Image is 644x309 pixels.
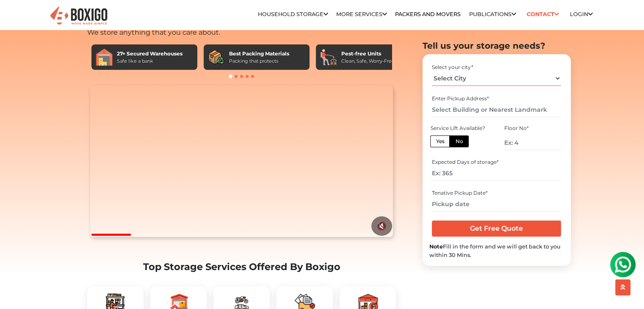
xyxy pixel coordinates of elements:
b: Note [429,243,443,250]
input: Ex: 365 [432,166,561,181]
video: Your browser does not support the video tag. [90,86,393,237]
button: 🔇 [371,216,392,236]
a: Packers and Movers [395,11,461,17]
div: Safe like a bank [117,58,182,65]
img: 27+ Secured Warehouses [96,49,113,66]
input: Pickup date [432,197,561,212]
a: More services [336,11,387,17]
a: Contact [524,8,562,21]
div: Packing that protects [229,58,289,65]
label: Yes [430,135,450,147]
img: Boxigo [49,6,108,26]
div: Best Packing Materials [229,50,289,58]
a: Publications [469,11,516,17]
h2: Tell us your storage needs? [423,41,571,51]
img: Best Packing Materials [208,49,225,66]
input: Get Free Quote [432,221,561,237]
div: Service Lift Available? [430,124,489,132]
input: Select Building or Nearest Landmark [432,102,561,117]
div: Enter Pickup Address [432,95,561,102]
div: Tenative Pickup Date [432,189,561,197]
h2: Top Storage Services Offered By Boxigo [87,261,396,273]
button: scroll up [615,279,630,295]
input: Ex: 4 [504,135,562,150]
div: 27+ Secured Warehouses [117,50,182,58]
div: Fill in the form and we will get back to you within 30 Mins. [429,243,564,259]
a: Login [570,11,593,17]
img: whatsapp-icon.svg [8,8,25,25]
span: We store anything that you care about. [87,28,220,36]
div: Pest-free Units [341,50,395,58]
div: Select your city [432,63,561,71]
img: Pest-free Units [320,49,337,66]
label: No [449,135,469,147]
div: Expected Days of storage [432,158,561,166]
a: Household Storage [258,11,328,17]
div: Clean, Safe, Worry-Free [341,58,395,65]
div: Floor No [504,124,562,132]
